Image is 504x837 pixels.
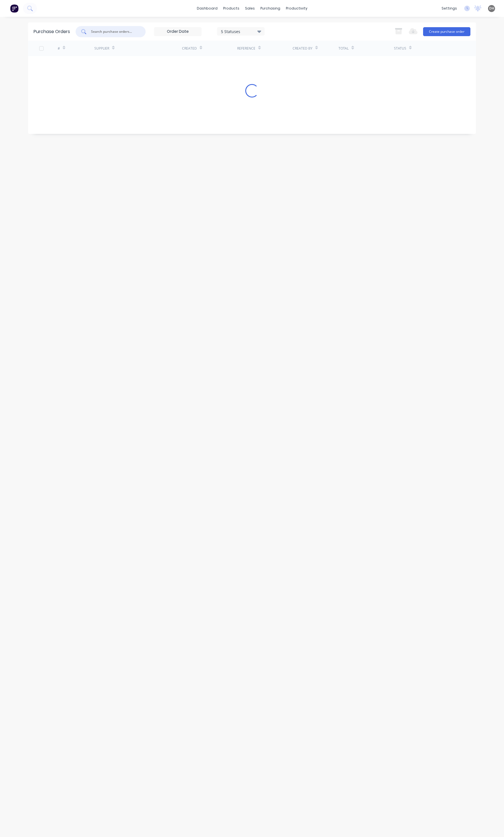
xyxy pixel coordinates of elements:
[242,4,258,13] div: sales
[221,28,261,34] div: 5 Statuses
[339,46,349,51] div: Total
[94,46,109,51] div: Supplier
[90,29,137,34] input: Search purchase orders...
[439,4,460,13] div: settings
[237,46,255,51] div: Reference
[34,28,70,35] div: Purchase Orders
[423,27,470,36] button: Create purchase order
[10,4,18,13] img: Factory
[220,4,242,13] div: products
[293,46,312,51] div: Created By
[194,4,220,13] a: dashboard
[283,4,310,13] div: productivity
[182,46,197,51] div: Created
[58,46,60,51] div: #
[394,46,406,51] div: Status
[489,6,494,11] span: DH
[258,4,283,13] div: purchasing
[154,27,201,36] input: Order Date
